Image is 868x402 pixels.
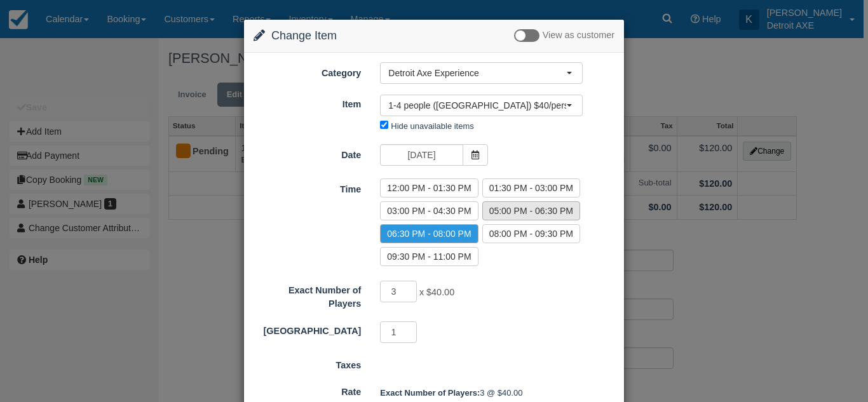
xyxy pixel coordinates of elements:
[244,62,370,80] label: Category
[482,224,580,243] label: 08:00 PM - 09:30 PM
[244,381,370,399] label: Rate
[244,93,370,111] label: Item
[244,178,370,196] label: Time
[380,388,480,398] strong: Exact Number of Players
[380,62,583,84] button: Detroit Axe Experience
[482,178,580,198] label: 01:30 PM - 03:00 PM
[380,281,417,302] input: Exact Number of Players
[388,67,566,79] span: Detroit Axe Experience
[482,201,580,220] label: 05:00 PM - 06:30 PM
[380,321,417,343] input: Shared Arena
[543,30,614,41] span: View as customer
[380,224,478,243] label: 06:30 PM - 08:00 PM
[419,288,454,298] span: x $40.00
[380,247,478,266] label: 09:30 PM - 11:00 PM
[380,95,583,116] button: 1-4 people ([GEOGRAPHIC_DATA]) $40/person (8)
[380,178,478,198] label: 12:00 PM - 01:30 PM
[244,144,370,162] label: Date
[271,29,337,42] span: Change Item
[380,201,478,220] label: 03:00 PM - 04:30 PM
[388,99,566,112] span: 1-4 people ([GEOGRAPHIC_DATA]) $40/person (8)
[244,354,370,372] label: Taxes
[391,121,473,131] label: Hide unavailable items
[244,279,370,310] label: Exact Number of Players
[244,320,370,338] label: Shared Arena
